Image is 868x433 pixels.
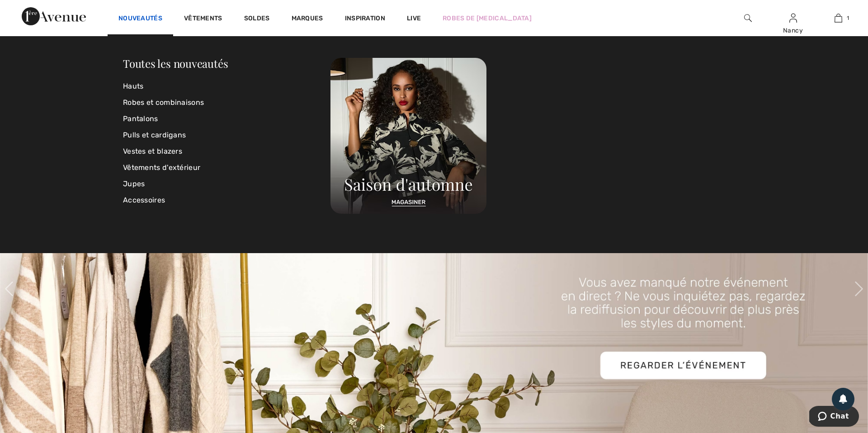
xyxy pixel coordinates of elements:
span: 1 [847,14,849,22]
img: Mes infos [789,13,797,24]
a: Pantalons [123,111,330,127]
a: Vêtements d'extérieur [123,160,330,176]
a: Hauts [123,78,330,94]
a: Live [407,14,421,23]
a: Vêtements [184,14,222,24]
a: Soldes [244,14,270,24]
a: Marques [292,14,323,24]
a: Se connecter [789,14,797,22]
a: Robes et combinaisons [123,94,330,111]
a: 1 [816,13,860,24]
span: Inspiration [345,14,385,24]
a: Nouveautés [118,14,162,24]
iframe: Ouvre un widget dans lequel vous pouvez chatter avec l’un de nos agents [809,406,859,428]
img: Mon panier [835,13,842,24]
img: 250825112755_e80b8af1c0156.jpg [330,58,486,214]
a: Vestes et blazers [123,143,330,160]
img: 1ère Avenue [22,7,86,25]
a: Toutes les nouveautés [123,56,228,71]
img: recherche [744,13,752,24]
a: Jupes [123,176,330,192]
a: Pulls et cardigans [123,127,330,143]
div: Nancy [771,26,815,35]
a: Accessoires [123,192,330,208]
a: Robes de [MEDICAL_DATA] [443,14,532,23]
